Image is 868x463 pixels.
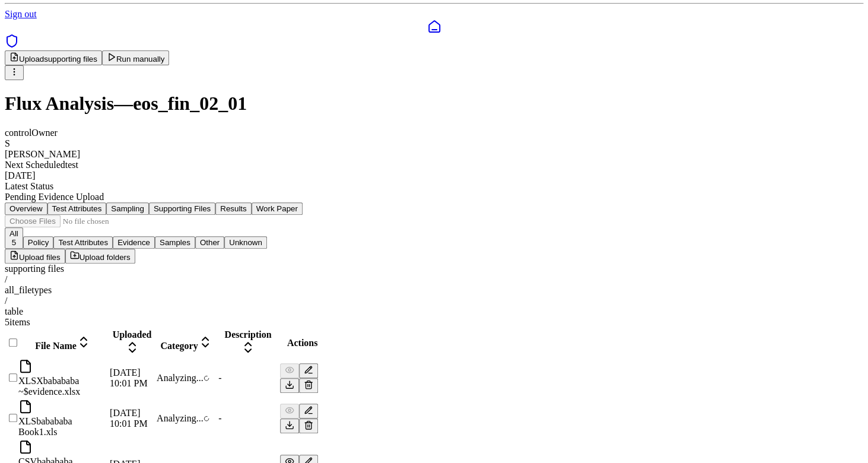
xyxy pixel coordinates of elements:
div: Analyzing... [157,413,216,424]
h1: Flux Analysis — eos_fin_02_01 [5,93,863,115]
div: Pending Evidence Upload [5,192,863,202]
button: Preview File (hover for quick preview, click for full view) [280,363,299,378]
button: Test Attributes [47,202,107,215]
button: Evidence [113,236,155,249]
div: all_filetypes [5,285,863,296]
button: Upload folders [65,249,135,264]
span: File Name [35,341,77,351]
button: Policy [23,236,54,249]
button: Delete File [299,418,318,433]
div: table [5,306,863,317]
div: - [218,373,278,383]
span: [PERSON_NAME] [5,149,80,159]
button: More Options [5,65,24,80]
button: Download File [280,418,299,433]
span: S [5,138,10,148]
div: XLSbabababa [18,416,107,427]
button: All5 [5,227,23,249]
div: Analyzing... [157,373,216,383]
button: Run manually [102,50,170,65]
button: Add/Edit Description [299,363,318,378]
button: Unknown [224,236,267,249]
button: Results [215,202,251,215]
span: Description [224,329,271,340]
div: Book1.xls [18,399,107,437]
a: SOC 1 Reports [5,40,19,50]
span: Uploaded [113,329,152,340]
button: Upload files [5,249,65,264]
button: Other [195,236,224,249]
a: Sign out [5,9,37,19]
td: [DATE] 10:01 PM [109,359,155,398]
a: Dashboard [5,20,863,34]
button: Samples [155,236,195,249]
div: 5 [9,238,18,247]
span: Category [160,341,198,351]
button: Supporting Files [149,202,215,215]
div: 5 items [5,317,863,328]
button: Delete File [299,378,318,393]
td: [DATE] 10:01 PM [109,399,155,438]
div: XLSXbabababa [18,376,107,386]
button: Download File [280,378,299,393]
div: control Owner [5,128,863,138]
div: ~$evidence.xlsx [18,359,107,397]
button: Preview File (hover for quick preview, click for full view) [280,404,299,418]
div: - [218,413,278,424]
div: [DATE] [5,170,863,181]
button: Overview [5,202,47,215]
div: Next Scheduled test [5,160,863,170]
button: Test Attributes [53,236,113,249]
button: Add/Edit Description [299,404,318,418]
span: Actions [287,338,318,348]
div: Latest Status [5,181,863,192]
button: Work Paper [252,202,303,215]
button: Uploadsupporting files [5,50,102,65]
button: Sampling [106,202,149,215]
div: supporting files [5,264,863,274]
div: / / [5,274,863,306]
